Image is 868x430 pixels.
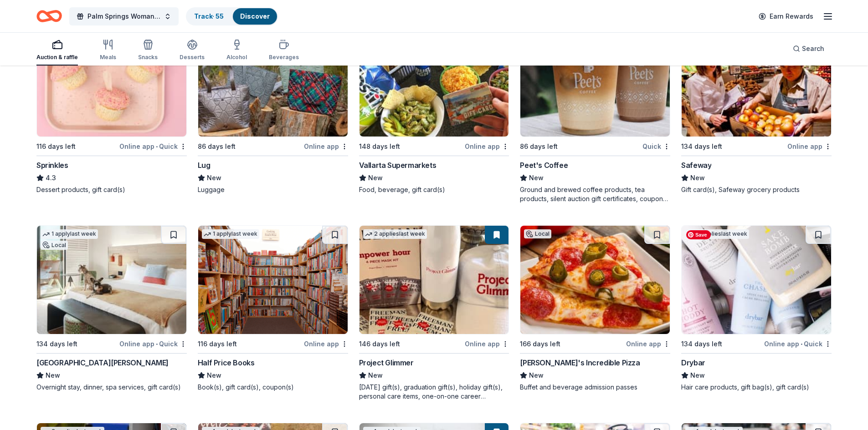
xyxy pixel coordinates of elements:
span: • [156,340,158,348]
img: Image for Lug [198,28,348,137]
div: Online app Quick [119,338,187,349]
div: Online app [626,338,670,349]
div: Dessert products, gift card(s) [36,185,187,194]
div: 1 apply last week [41,229,98,239]
a: Image for Drybar4 applieslast week134 days leftOnline app•QuickDrybarNewHair care products, gift ... [681,225,832,392]
img: Image for Hotel San Luis Obispo [37,226,186,334]
div: Online app Quick [119,141,187,152]
div: Desserts [180,54,205,61]
button: Track· 55Discover [186,7,278,25]
div: Sprinkles [36,160,68,171]
img: Image for Drybar [682,226,831,334]
div: [GEOGRAPHIC_DATA][PERSON_NAME] [36,357,169,368]
div: Online app [465,338,509,349]
div: Luggage [198,185,348,194]
div: Lug [198,160,211,171]
div: 86 days left [198,141,236,152]
span: • [801,340,802,348]
a: Image for Half Price Books1 applylast week116 days leftOnline appHalf Price BooksNewBook(s), gift... [198,225,348,392]
img: Image for Safeway [682,28,831,137]
span: New [207,370,221,381]
div: Alcohol [226,54,247,61]
a: Image for Project Glimmer2 applieslast week146 days leftOnline appProject GlimmerNew[DATE] gift(s... [359,225,509,401]
div: 134 days left [681,141,722,152]
div: 148 days left [359,141,400,152]
div: [PERSON_NAME]'s Incredible Pizza [520,357,640,368]
span: 4.3 [46,172,56,183]
div: Online app [304,338,348,349]
div: 1 apply last week [202,229,259,239]
span: Palm Springs Woman's Club Scholarship Event [87,11,160,22]
div: Local [524,229,551,238]
span: New [207,172,221,183]
span: New [368,172,383,183]
div: Ground and brewed coffee products, tea products, silent auction gift certificates, coupons, merch... [520,185,670,203]
div: 134 days left [681,339,722,349]
div: Food, beverage, gift card(s) [359,185,509,194]
img: Image for Vallarta Supermarkets [360,28,509,137]
a: Earn Rewards [753,8,819,25]
div: 134 days left [36,339,77,349]
div: 4 applies last week [685,229,749,239]
div: 2 applies last week [363,229,427,239]
img: Image for Project Glimmer [360,226,509,334]
img: Image for Half Price Books [198,226,348,334]
div: Online app [304,141,348,152]
div: 166 days left [520,339,560,349]
div: Auction & raffle [36,54,78,61]
div: Project Glimmer [359,357,414,368]
div: Safeway [681,160,711,171]
div: Local [41,241,68,250]
img: Image for Peet's Coffee [520,28,670,137]
a: Discover [240,12,270,20]
button: Palm Springs Woman's Club Scholarship Event [69,7,179,25]
div: Half Price Books [198,357,255,368]
div: Snacks [138,54,158,61]
div: [DATE] gift(s), graduation gift(s), holiday gift(s), personal care items, one-on-one career coach... [359,383,509,401]
div: Gift card(s), Safeway grocery products [681,185,832,194]
a: Image for Vallarta Supermarkets1 applylast weekLocal148 days leftOnline appVallarta SupermarketsN... [359,28,509,194]
span: New [529,370,544,381]
div: Buffet and beverage admission passes [520,383,670,392]
span: New [46,370,60,381]
button: Meals [100,35,116,66]
div: 116 days left [198,339,237,349]
div: Online app [787,141,832,152]
button: Beverages [269,35,299,66]
div: Peet's Coffee [520,160,568,171]
button: Snacks [138,35,158,66]
button: Search [786,40,832,58]
div: Vallarta Supermarkets [359,160,437,171]
a: Image for Safeway134 days leftOnline appSafewayNewGift card(s), Safeway grocery products [681,28,832,194]
span: Search [802,43,824,54]
span: New [529,172,544,183]
a: Image for Lug1 applylast week86 days leftOnline appLugNewLuggage [198,28,348,194]
img: Image for John's Incredible Pizza [520,226,670,334]
div: 146 days left [359,339,400,349]
button: Desserts [180,35,205,66]
span: Save [686,230,711,239]
span: New [690,172,705,183]
div: Hair care products, gift bag(s), gift card(s) [681,383,832,392]
div: Meals [100,54,116,61]
div: Beverages [269,54,299,61]
div: Online app [465,141,509,152]
a: Track· 55 [194,12,224,20]
span: New [690,370,705,381]
a: Image for John's Incredible PizzaLocal166 days leftOnline app[PERSON_NAME]'s Incredible PizzaNewB... [520,225,670,392]
div: Overnight stay, dinner, spa services, gift card(s) [36,383,187,392]
div: 116 days left [36,141,76,152]
div: Book(s), gift card(s), coupon(s) [198,383,348,392]
a: Home [36,5,62,27]
a: Image for Sprinkles3 applieslast week116 days leftOnline app•QuickSprinkles4.3Dessert products, g... [36,28,187,194]
button: Alcohol [226,35,247,66]
span: New [368,370,383,381]
a: Image for Peet's Coffee1 applylast week86 days leftQuickPeet's CoffeeNewGround and brewed coffee ... [520,28,670,203]
button: Auction & raffle [36,35,78,66]
a: Image for Hotel San Luis Obispo1 applylast weekLocal134 days leftOnline app•Quick[GEOGRAPHIC_DATA... [36,225,187,392]
div: Drybar [681,357,705,368]
div: Quick [642,141,670,152]
img: Image for Sprinkles [37,28,186,137]
div: Online app Quick [764,338,832,349]
div: 86 days left [520,141,558,152]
